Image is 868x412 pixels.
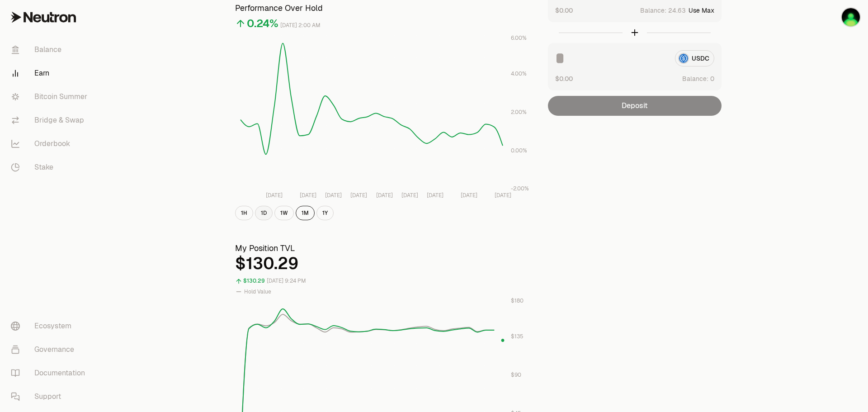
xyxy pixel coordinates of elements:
tspan: $90 [511,371,521,379]
button: $0.00 [555,5,573,15]
tspan: -2.00% [511,185,529,192]
tspan: $180 [511,297,524,304]
a: Earn [4,62,98,85]
tspan: 6.00% [511,34,527,42]
button: 1W [274,206,294,220]
div: $130.29 [235,255,530,273]
button: 1Y [316,206,334,220]
tspan: 0.00% [511,147,527,154]
div: [DATE] 2:00 AM [280,20,321,31]
a: Balance [4,38,98,62]
tspan: 2.00% [511,109,527,116]
a: Documentation [4,361,98,385]
tspan: $135 [511,333,524,340]
div: [DATE] 9:24 PM [267,276,306,286]
a: Ecosystem [4,314,98,338]
a: Governance [4,338,98,361]
a: Support [4,385,98,408]
a: Stake [4,156,98,179]
a: Orderbook [4,132,98,156]
span: Balance: [640,6,666,15]
button: Use Max [689,6,714,15]
h3: My Position TVL [235,242,530,255]
div: 0.24% [247,16,278,31]
button: $0.00 [555,74,573,83]
button: 1M [296,206,315,220]
tspan: [DATE] [266,192,283,199]
a: Bridge & Swap [4,109,98,132]
span: Hold Value [244,288,271,295]
tspan: [DATE] [427,192,443,199]
span: Balance: [682,74,708,83]
tspan: [DATE] [461,192,477,199]
div: $130.29 [243,276,265,286]
button: 1D [255,206,273,220]
img: Frost_Ledger [842,8,860,26]
tspan: [DATE] [300,192,316,199]
h3: Performance Over Hold [235,2,530,14]
tspan: [DATE] [495,192,511,199]
tspan: [DATE] [350,192,367,199]
tspan: [DATE] [325,192,342,199]
button: 1H [235,206,253,220]
tspan: 4.00% [511,70,527,77]
tspan: [DATE] [401,192,418,199]
a: Bitcoin Summer [4,85,98,109]
tspan: [DATE] [376,192,393,199]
